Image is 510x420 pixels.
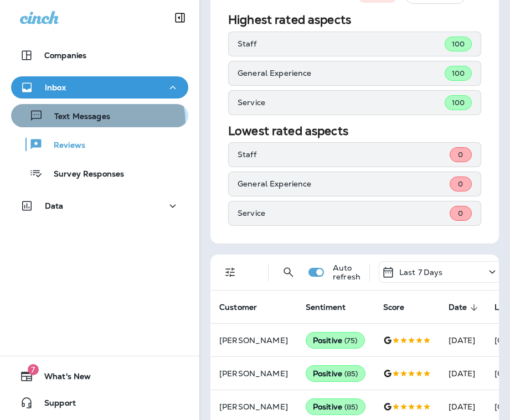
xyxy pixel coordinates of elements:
[383,303,419,313] span: Score
[306,303,360,313] span: Sentiment
[45,83,66,92] p: Inbox
[238,179,450,188] p: General Experience
[458,209,463,218] span: 0
[228,124,481,138] h2: Lowest rated aspects
[344,369,358,378] span: ( 85 )
[333,263,360,281] p: Auto refresh
[33,398,76,412] span: Support
[238,39,445,48] p: Staff
[219,303,257,312] span: Customer
[33,372,91,385] span: What's New
[344,336,358,345] span: ( 75 )
[11,392,188,414] button: Support
[306,332,365,349] div: Positive
[219,336,288,345] p: [PERSON_NAME]
[238,69,445,77] p: General Experience
[306,365,365,382] div: Positive
[277,261,300,283] button: Search Reviews
[306,398,365,415] div: Positive
[440,324,486,357] td: [DATE]
[11,76,188,98] button: Inbox
[458,150,463,159] span: 0
[11,133,188,156] button: Reviews
[219,261,241,283] button: Filters
[458,179,463,189] span: 0
[344,402,358,412] span: ( 85 )
[399,268,443,277] p: Last 7 Days
[452,39,465,49] span: 100
[28,364,39,375] span: 7
[45,201,64,210] p: Data
[11,195,188,217] button: Data
[219,402,288,411] p: [PERSON_NAME]
[238,98,445,107] p: Service
[306,303,346,312] span: Sentiment
[43,169,124,180] p: Survey Responses
[11,365,188,387] button: 7What's New
[228,13,481,27] h2: Highest rated aspects
[219,303,271,313] span: Customer
[44,51,86,60] p: Companies
[452,98,465,107] span: 100
[452,69,465,78] span: 100
[43,141,85,151] p: Reviews
[11,162,188,185] button: Survey Responses
[449,303,482,313] span: Date
[449,303,467,312] span: Date
[238,209,450,217] p: Service
[11,44,188,66] button: Companies
[238,150,450,159] p: Staff
[164,7,195,29] button: Collapse Sidebar
[383,303,405,312] span: Score
[43,112,110,122] p: Text Messages
[440,357,486,390] td: [DATE]
[219,369,288,378] p: [PERSON_NAME]
[11,104,188,127] button: Text Messages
